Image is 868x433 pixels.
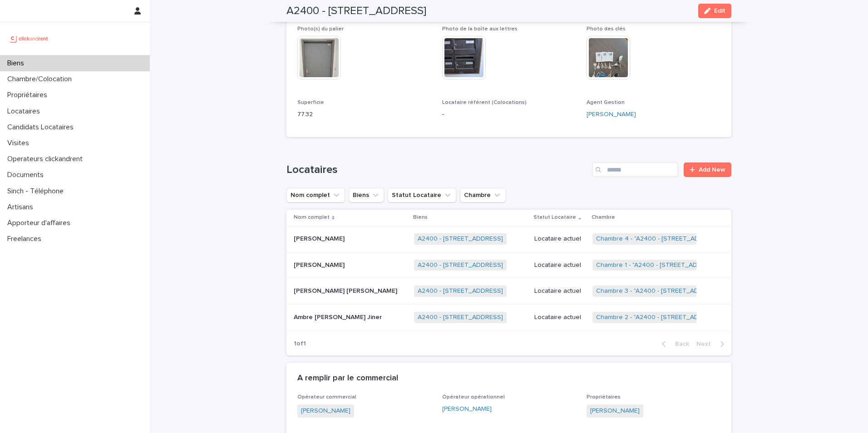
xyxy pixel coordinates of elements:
button: Biens [349,188,384,202]
a: Chambre 4 - "A2400 - [STREET_ADDRESS]" [596,235,724,243]
tr: [PERSON_NAME][PERSON_NAME] A2400 - [STREET_ADDRESS] Locataire actuelChambre 1 - "A2400 - [STREET_... [286,252,731,278]
a: Chambre 1 - "A2400 - [STREET_ADDRESS]" [596,261,722,269]
p: [PERSON_NAME] [294,233,346,243]
p: Visites [4,139,36,148]
p: Locataire actuel [534,261,586,269]
span: Superficie [297,100,324,105]
a: A2400 - [STREET_ADDRESS] [418,261,503,269]
a: [PERSON_NAME] [442,404,492,414]
p: Artisans [4,203,40,212]
p: Locataire actuel [534,314,586,321]
p: Biens [4,59,31,68]
p: Sinch - Téléphone [4,187,71,196]
p: [PERSON_NAME] [294,260,346,269]
button: Chambre [460,188,506,202]
p: Documents [4,171,51,179]
tr: Ambre [PERSON_NAME] JinerAmbre [PERSON_NAME] Jiner A2400 - [STREET_ADDRESS] Locataire actuelChamb... [286,305,731,331]
a: [PERSON_NAME] [590,406,640,416]
a: [PERSON_NAME] [301,406,350,416]
p: - [442,110,576,119]
p: Apporteur d'affaires [4,219,78,227]
tr: [PERSON_NAME] [PERSON_NAME][PERSON_NAME] [PERSON_NAME] A2400 - [STREET_ADDRESS] Locataire actuelC... [286,278,731,305]
span: Opérateur opérationnel [442,394,505,400]
a: A2400 - [STREET_ADDRESS] [418,287,503,295]
tr: [PERSON_NAME][PERSON_NAME] A2400 - [STREET_ADDRESS] Locataire actuelChambre 4 - "A2400 - [STREET_... [286,226,731,252]
p: Chambre [592,212,615,222]
h2: A remplir par le commercial [297,374,398,384]
p: Candidats Locataires [4,123,81,132]
span: Agent Gestion [587,100,625,105]
p: Locataires [4,107,47,116]
a: A2400 - [STREET_ADDRESS] [418,314,503,321]
button: Next [693,340,731,348]
span: Locataire référent (Colocations) [442,100,527,105]
img: UCB0brd3T0yccxBKYDjQ [7,30,51,48]
a: Chambre 2 - "A2400 - [STREET_ADDRESS]" [596,314,723,321]
span: Photo de la boîte aux lettres [442,26,518,32]
span: Add New [699,167,725,173]
span: Propriétaires [587,394,621,400]
p: Biens [413,212,428,222]
p: Propriétaires [4,91,54,99]
button: Edit [698,4,731,18]
span: Photo(s) du palier [297,26,344,32]
span: Edit [714,8,725,14]
p: Locataire actuel [534,287,586,295]
button: Statut Locataire [388,188,456,202]
span: Next [696,341,716,347]
span: Back [670,341,689,347]
p: 77.32 [297,110,431,119]
p: Adéla Océane Stella Léana Palermo-halim [294,285,399,295]
h2: A2400 - [STREET_ADDRESS] [286,5,426,18]
p: Chambre/Colocation [4,75,79,84]
p: 1 of 1 [286,333,313,355]
p: Freelances [4,235,49,243]
p: Nom complet [294,212,330,222]
a: [PERSON_NAME] [587,110,636,119]
p: Operateurs clickandrent [4,155,90,163]
p: Locataire actuel [534,235,586,243]
a: A2400 - [STREET_ADDRESS] [418,235,503,243]
button: Nom complet [286,188,345,202]
input: Search [592,162,678,177]
p: Ambre [PERSON_NAME] Jiner [294,312,384,321]
p: Statut Locataire [533,212,576,222]
span: Photo des clés [587,26,626,32]
a: Add New [684,162,731,177]
span: Opérateur commercial [297,394,356,400]
button: Back [655,340,693,348]
h1: Locataires [286,163,588,177]
a: Chambre 3 - "A2400 - [STREET_ADDRESS]" [596,287,723,295]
